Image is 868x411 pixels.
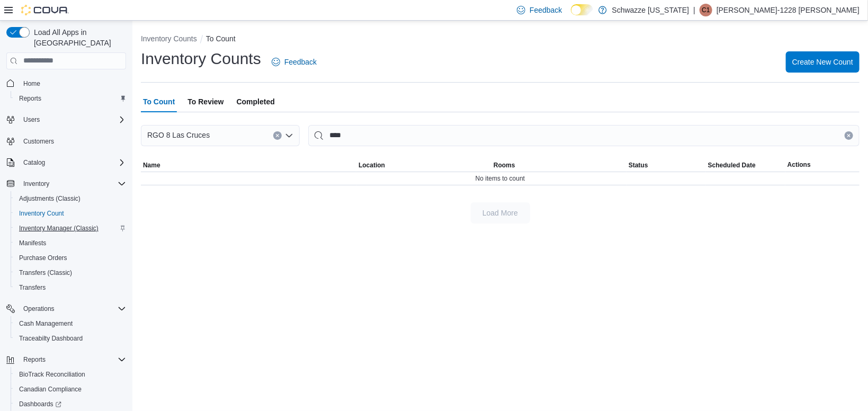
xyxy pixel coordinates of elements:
[717,4,860,16] p: [PERSON_NAME]-1228 [PERSON_NAME]
[23,79,40,88] span: Home
[700,4,712,16] div: Carlos-1228 Flores
[141,48,261,69] h1: Inventory Counts
[237,91,275,112] span: Completed
[19,156,126,169] span: Catalog
[471,202,530,224] button: Load More
[15,207,126,220] span: Inventory Count
[2,133,130,149] button: Customers
[845,131,853,140] button: Clear input
[15,317,77,330] a: Cash Management
[11,265,130,280] button: Transfers (Classic)
[15,383,86,396] a: Canadian Compliance
[19,135,58,148] a: Customers
[19,113,126,126] span: Users
[786,51,860,73] button: Create New Count
[30,27,126,48] span: Load All Apps in [GEOGRAPHIC_DATA]
[15,383,126,396] span: Canadian Compliance
[285,131,293,140] button: Open list of options
[23,355,46,364] span: Reports
[23,115,40,124] span: Users
[23,180,49,188] span: Inventory
[15,317,126,330] span: Cash Management
[15,332,87,345] a: Traceabilty Dashboard
[19,77,126,90] span: Home
[19,269,72,277] span: Transfers (Classic)
[491,159,627,172] button: Rooms
[19,177,126,190] span: Inventory
[571,4,593,15] input: Dark Mode
[19,400,61,408] span: Dashboards
[629,161,648,169] span: Status
[702,4,710,16] span: C1
[143,161,160,169] span: Name
[2,176,130,191] button: Inventory
[2,352,130,367] button: Reports
[530,5,562,15] span: Feedback
[612,4,690,16] p: Schwazze [US_STATE]
[21,5,69,15] img: Cova
[15,207,68,220] a: Inventory Count
[273,131,282,140] button: Clear input
[11,280,130,295] button: Transfers
[706,159,785,172] button: Scheduled Date
[19,194,80,203] span: Adjustments (Classic)
[19,302,126,315] span: Operations
[19,334,83,343] span: Traceabilty Dashboard
[15,192,126,205] span: Adjustments (Classic)
[476,174,525,183] span: No items to count
[19,177,53,190] button: Inventory
[15,266,76,279] a: Transfers (Classic)
[284,57,317,67] span: Feedback
[15,222,126,235] span: Inventory Manager (Classic)
[143,91,175,112] span: To Count
[2,76,130,91] button: Home
[788,160,811,169] span: Actions
[19,135,126,148] span: Customers
[627,159,706,172] button: Status
[15,368,90,381] a: BioTrack Reconciliation
[11,221,130,236] button: Inventory Manager (Classic)
[141,159,356,172] button: Name
[19,370,85,379] span: BioTrack Reconciliation
[11,382,130,397] button: Canadian Compliance
[494,161,515,169] span: Rooms
[15,192,85,205] a: Adjustments (Classic)
[359,161,385,169] span: Location
[15,252,126,264] span: Purchase Orders
[571,15,571,16] span: Dark Mode
[11,367,130,382] button: BioTrack Reconciliation
[15,237,50,249] a: Manifests
[19,209,64,218] span: Inventory Count
[23,158,45,167] span: Catalog
[11,191,130,206] button: Adjustments (Classic)
[19,319,73,328] span: Cash Management
[15,92,126,105] span: Reports
[15,398,126,410] span: Dashboards
[19,385,82,394] span: Canadian Compliance
[356,159,491,172] button: Location
[19,353,50,366] button: Reports
[15,398,66,410] a: Dashboards
[11,236,130,251] button: Manifests
[19,302,59,315] button: Operations
[11,316,130,331] button: Cash Management
[708,161,756,169] span: Scheduled Date
[15,281,126,294] span: Transfers
[23,305,55,313] span: Operations
[2,112,130,127] button: Users
[147,129,210,141] span: RGO 8 Las Cruces
[19,254,67,262] span: Purchase Orders
[15,332,126,345] span: Traceabilty Dashboard
[792,57,853,67] span: Create New Count
[23,137,54,146] span: Customers
[19,94,41,103] span: Reports
[19,283,46,292] span: Transfers
[15,281,50,294] a: Transfers
[11,206,130,221] button: Inventory Count
[19,239,46,247] span: Manifests
[2,301,130,316] button: Operations
[11,251,130,265] button: Purchase Orders
[19,353,126,366] span: Reports
[206,34,236,43] button: To Count
[15,368,126,381] span: BioTrack Reconciliation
